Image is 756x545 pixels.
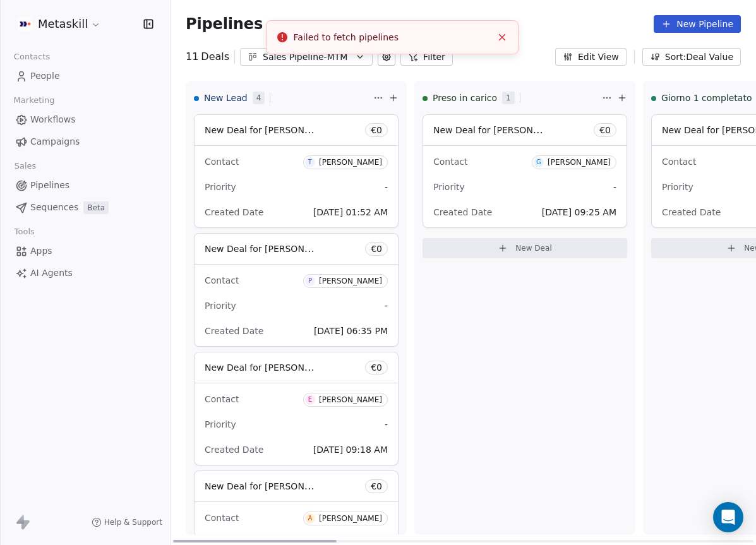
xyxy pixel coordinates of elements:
[314,326,388,336] span: [DATE] 06:35 PM
[205,394,239,404] span: Contact
[555,48,627,66] button: Edit View
[713,502,743,532] div: Open Intercom Messenger
[308,276,312,286] div: P
[319,277,382,285] div: [PERSON_NAME]
[548,158,611,167] div: [PERSON_NAME]
[542,207,616,217] span: [DATE] 09:25 AM
[494,29,510,45] button: Close toast
[205,326,263,336] span: Created Date
[433,92,497,104] span: Preso in carico
[385,181,388,193] span: -
[371,361,382,374] span: € 0
[10,241,160,261] a: Apps
[83,201,109,214] span: Beta
[10,131,160,152] a: Campaigns
[15,13,104,35] button: Metaskill
[30,69,60,83] span: People
[662,182,693,192] span: Priority
[10,175,160,196] a: Pipelines
[9,157,42,176] span: Sales
[515,243,552,253] span: New Deal
[385,299,388,312] span: -
[10,66,160,87] a: People
[186,49,229,64] div: 11
[194,352,399,465] div: New Deal for [PERSON_NAME]€0ContactE[PERSON_NAME]Priority-Created Date[DATE] 09:18 AM
[319,395,382,404] div: [PERSON_NAME]
[10,197,160,218] a: SequencesBeta
[30,201,78,214] span: Sequences
[423,81,599,114] div: Preso in carico1
[30,179,69,192] span: Pipelines
[18,16,33,32] img: AVATAR%20METASKILL%20-%20Colori%20Positivo.png
[253,92,265,104] span: 4
[433,157,467,167] span: Contact
[313,207,388,217] span: [DATE] 01:52 AM
[205,157,239,167] span: Contact
[662,157,696,167] span: Contact
[205,182,236,192] span: Priority
[205,445,263,455] span: Created Date
[92,517,162,527] a: Help & Support
[308,513,312,524] div: A
[319,158,382,167] div: [PERSON_NAME]
[30,113,76,126] span: Workflows
[661,92,752,104] span: Giorno 1 completato
[38,16,88,32] span: Metaskill
[201,49,229,64] span: Deals
[371,480,382,493] span: € 0
[308,157,312,167] div: T
[502,92,515,104] span: 1
[423,114,627,228] div: New Deal for [PERSON_NAME]€0ContactG[PERSON_NAME]Priority-Created Date[DATE] 09:25 AM
[186,15,263,33] span: Pipelines
[263,51,350,64] div: Sales Pipeline-MTM
[433,207,492,217] span: Created Date
[8,91,60,110] span: Marketing
[194,114,399,228] div: New Deal for [PERSON_NAME]€0ContactT[PERSON_NAME]Priority-Created Date[DATE] 01:52 AM
[536,157,541,167] div: G
[30,135,80,148] span: Campaigns
[8,47,56,66] span: Contacts
[194,233,399,347] div: New Deal for [PERSON_NAME]€0ContactP[PERSON_NAME]Priority-Created Date[DATE] 06:35 PM
[319,514,382,523] div: [PERSON_NAME]
[294,31,491,44] div: Failed to fetch pipelines
[433,182,465,192] span: Priority
[30,244,52,258] span: Apps
[371,124,382,136] span: € 0
[205,124,338,136] span: New Deal for [PERSON_NAME]
[385,418,388,431] span: -
[194,81,371,114] div: New Lead4
[205,513,239,523] span: Contact
[205,480,338,492] span: New Deal for [PERSON_NAME]
[204,92,248,104] span: New Lead
[400,48,453,66] button: Filter
[599,124,611,136] span: € 0
[662,207,721,217] span: Created Date
[642,48,741,66] button: Sort: Deal Value
[205,243,338,255] span: New Deal for [PERSON_NAME]
[423,238,627,258] button: New Deal
[30,267,73,280] span: AI Agents
[433,124,567,136] span: New Deal for [PERSON_NAME]
[10,263,160,284] a: AI Agents
[371,243,382,255] span: € 0
[104,517,162,527] span: Help & Support
[613,181,616,193] span: -
[308,395,312,405] div: E
[10,109,160,130] a: Workflows
[205,361,338,373] span: New Deal for [PERSON_NAME]
[205,207,263,217] span: Created Date
[205,301,236,311] span: Priority
[205,275,239,285] span: Contact
[313,445,388,455] span: [DATE] 09:18 AM
[205,419,236,429] span: Priority
[9,222,40,241] span: Tools
[654,15,741,33] button: New Pipeline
